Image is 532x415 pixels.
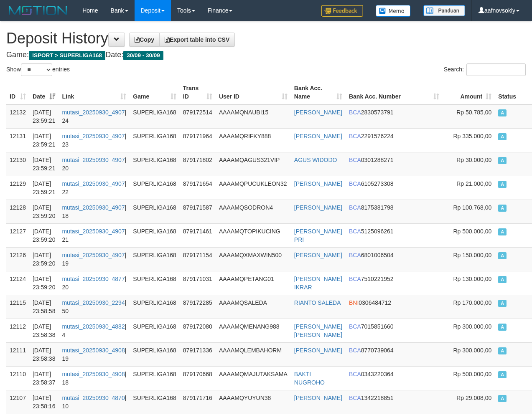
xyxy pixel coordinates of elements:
[180,295,216,319] td: 879172285
[346,200,443,223] td: 8175381798
[130,247,180,271] td: SUPERLIGA168
[498,181,507,188] span: Approved
[294,252,342,258] a: [PERSON_NAME]
[62,157,125,163] a: mutasi_20250930_4907
[216,390,291,414] td: AAAAMQYUYUN38
[498,157,507,164] span: Approved
[6,319,29,342] td: 12112
[349,276,361,282] span: BCA
[6,81,29,104] th: ID: activate to sort column ascending
[29,342,59,366] td: [DATE] 23:58:38
[129,33,160,47] a: Copy
[29,51,105,60] span: ISPORT > SUPERLIGA168
[130,390,180,414] td: SUPERLIGA168
[294,157,337,163] a: AGUS WIDODO
[29,128,59,152] td: [DATE] 23:59:21
[321,5,363,17] img: Feedback.jpg
[294,133,342,139] a: [PERSON_NAME]
[349,323,361,330] span: BCA
[216,319,291,342] td: AAAAMQMENANG988
[130,200,180,223] td: SUPERLIGA168
[59,366,130,390] td: | 18
[498,324,507,331] span: Approved
[498,300,507,307] span: Approved
[130,81,180,104] th: Game: activate to sort column ascending
[130,342,180,366] td: SUPERLIGA168
[180,200,216,223] td: 879171587
[456,395,491,401] span: Rp 29.008,00
[130,104,180,129] td: SUPERLIGA168
[62,347,125,354] a: mutasi_20250930_4908
[346,223,443,247] td: 5125096261
[349,180,361,187] span: BCA
[159,33,235,47] a: Export table into CSV
[59,271,130,295] td: | 20
[29,366,59,390] td: [DATE] 23:58:37
[130,366,180,390] td: SUPERLIGA168
[216,176,291,200] td: AAAAMQPUCUKLEON32
[498,347,507,354] span: Approved
[294,299,341,306] a: RIANTO SALEDA
[62,299,125,306] a: mutasi_20250930_2294
[453,299,491,306] span: Rp 170.000,00
[6,295,29,319] td: 12115
[498,395,507,402] span: Approved
[180,128,216,152] td: 879171964
[29,81,59,104] th: Date: activate to sort column ascending
[216,128,291,152] td: AAAAMQRIFKY888
[59,247,130,271] td: | 19
[29,271,59,295] td: [DATE] 23:59:20
[59,81,130,104] th: Link: activate to sort column ascending
[349,133,361,139] span: BCA
[349,347,361,354] span: BCA
[294,228,342,243] a: [PERSON_NAME] PRI
[498,109,507,116] span: Approved
[165,36,229,43] span: Export table into CSV
[349,109,361,116] span: BCA
[29,247,59,271] td: [DATE] 23:59:20
[294,204,342,211] a: [PERSON_NAME]
[294,371,325,386] a: BAKTI NUGROHO
[62,252,125,258] a: mutasi_20250930_4907
[180,104,216,129] td: 879172514
[62,109,125,116] a: mutasi_20250930_4907
[498,205,507,212] span: Approved
[294,180,342,187] a: [PERSON_NAME]
[6,271,29,295] td: 12124
[62,228,125,235] a: mutasi_20250930_4907
[62,395,125,401] a: mutasi_20250930_4870
[216,295,291,319] td: AAAAMQSALEDA
[456,157,491,163] span: Rp 30.000,00
[29,295,59,319] td: [DATE] 23:58:58
[180,319,216,342] td: 879172080
[6,247,29,271] td: 12126
[180,247,216,271] td: 879171154
[62,204,125,211] a: mutasi_20250930_4907
[180,176,216,200] td: 879171654
[453,228,491,235] span: Rp 500.000,00
[349,204,361,211] span: BCA
[59,104,130,129] td: | 24
[346,295,443,319] td: 0306484712
[453,252,491,258] span: Rp 150.000,00
[6,342,29,366] td: 12111
[123,51,163,60] span: 30/09 - 30/09
[216,247,291,271] td: AAAAMQXMAXWIN500
[29,152,59,176] td: [DATE] 23:59:21
[59,176,130,200] td: | 22
[349,371,361,377] span: BCA
[216,223,291,247] td: AAAAMQTOPIKUCING
[453,371,491,377] span: Rp 500.000,00
[59,200,130,223] td: | 18
[135,36,154,43] span: Copy
[346,104,443,129] td: 2830573791
[216,104,291,129] td: AAAAMQNAUBI15
[6,223,29,247] td: 12127
[180,223,216,247] td: 879171461
[29,319,59,342] td: [DATE] 23:58:38
[216,271,291,295] td: AAAAMQPETANG01
[130,223,180,247] td: SUPERLIGA168
[346,366,443,390] td: 0343220364
[59,319,130,342] td: | 4
[346,152,443,176] td: 0301288271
